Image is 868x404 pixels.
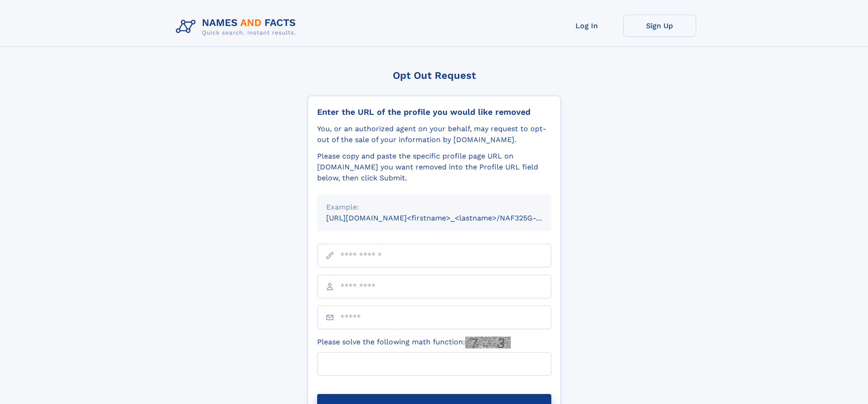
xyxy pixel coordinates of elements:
[623,15,696,37] a: Sign Up
[317,107,551,117] div: Enter the URL of the profile you would like removed
[308,70,561,81] div: Opt Out Request
[317,123,551,145] div: You, or an authorized agent on your behalf, may request to opt-out of the sale of your informatio...
[326,202,542,213] div: Example:
[317,151,551,184] div: Please copy and paste the specific profile page URL on [DOMAIN_NAME] you want removed into the Pr...
[317,337,511,348] label: Please solve the following math function:
[326,214,569,222] small: [URL][DOMAIN_NAME]<firstname>_<lastname>/NAF325G-xxxxxxxx
[550,15,623,37] a: Log In
[172,15,303,39] img: Logo Names and Facts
